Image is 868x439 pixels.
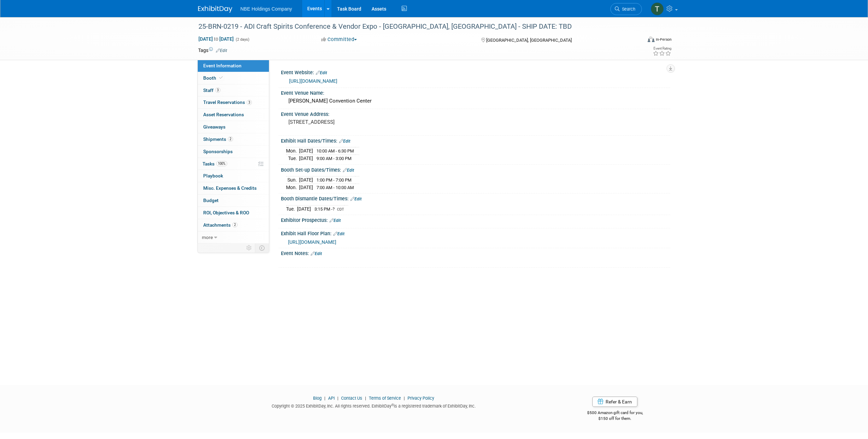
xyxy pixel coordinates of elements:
i: Booth reservation complete [219,76,223,80]
img: Format-Inperson.png [648,37,655,42]
span: Budget [203,198,219,203]
span: | [402,396,406,401]
span: | [336,396,340,401]
a: Refer & Earn [592,397,637,407]
span: Sponsorships [203,149,233,154]
span: 3 [247,100,252,105]
td: [DATE] [299,176,313,184]
span: 7:00 AM - 10:00 AM [316,185,354,190]
span: Attachments [203,222,237,228]
span: 1:00 PM - 7:00 PM [316,177,351,183]
a: Sponsorships [198,146,269,158]
span: Search [620,6,635,12]
a: [URL][DOMAIN_NAME] [288,239,336,245]
span: Booth [203,75,224,81]
a: Edit [343,168,354,173]
div: Exhibit Hall Dates/Times: [281,136,670,145]
a: Event Information [198,60,269,72]
div: Booth Dismantle Dates/Times: [281,194,670,202]
span: 100% [216,161,227,166]
div: $150 off for them. [560,416,670,422]
span: | [323,396,327,401]
span: | [363,396,368,401]
td: Sun. [286,176,299,184]
span: Staff [203,88,220,93]
div: $500 Amazon gift card for you, [560,405,670,421]
a: Edit [350,197,362,201]
td: Tue. [286,205,297,212]
a: Staff3 [198,84,269,96]
div: Copyright © 2025 ExhibitDay, Inc. All rights reserved. ExhibitDay is a registered trademark of Ex... [198,401,550,409]
span: [GEOGRAPHIC_DATA], [GEOGRAPHIC_DATA] [486,38,572,43]
span: Misc. Expenses & Credits [203,185,257,191]
button: Committed [319,36,360,43]
div: Event Rating [653,47,671,50]
td: Tags [198,47,227,54]
a: Attachments2 [198,219,269,231]
sup: ® [391,403,394,407]
a: Edit [339,139,350,144]
td: Toggle Event Tabs [255,243,269,252]
td: [DATE] [299,147,313,155]
td: [DATE] [299,155,313,162]
td: Personalize Event Tab Strip [243,243,255,252]
span: 2 [232,222,237,227]
div: Event Format [601,36,672,46]
img: ExhibitDay [198,6,232,13]
a: Edit [216,48,227,53]
a: Budget [198,195,269,207]
a: Privacy Policy [407,396,434,401]
span: 9:00 AM - 3:00 PM [316,156,351,161]
a: API [328,396,335,401]
div: Exhibit Hall Floor Plan: [281,228,670,237]
a: Tasks100% [198,158,269,170]
span: Event Information [203,63,242,68]
span: 3:15 PM - [314,207,336,212]
span: to [213,36,219,42]
a: Playbook [198,170,269,182]
span: ROI, Objectives & ROO [203,210,249,215]
div: [PERSON_NAME] Convention Center [286,96,665,106]
td: [DATE] [299,184,313,191]
div: 25-BRN-0219 - ADI Craft Spirits Conference & Vendor Expo - [GEOGRAPHIC_DATA], [GEOGRAPHIC_DATA] -... [196,21,632,33]
span: CDT [337,207,344,212]
a: Search [610,3,642,15]
span: Giveaways [203,124,225,130]
td: Tue. [286,155,299,162]
td: Mon. [286,147,299,155]
span: Playbook [203,173,223,178]
span: more [202,235,213,240]
span: [DATE] [DATE] [198,36,234,42]
pre: [STREET_ADDRESS] [288,119,436,125]
td: Mon. [286,184,299,191]
a: Travel Reservations3 [198,96,269,108]
div: Event Website: [281,67,670,76]
a: Misc. Expenses & Credits [198,182,269,194]
span: NBE Holdings Company [241,6,292,12]
div: Booth Set-up Dates/Times: [281,165,670,174]
a: ROI, Objectives & ROO [198,207,269,219]
a: Edit [329,218,341,223]
span: Travel Reservations [203,99,252,105]
a: more [198,231,269,243]
span: 10:00 AM - 6:30 PM [316,148,354,154]
a: Giveaways [198,121,269,133]
td: [DATE] [297,205,311,212]
a: Edit [333,231,345,236]
span: Tasks [203,161,227,167]
div: Event Venue Address: [281,109,670,118]
a: Terms of Service [369,396,401,401]
a: Blog [313,396,322,401]
a: Asset Reservations [198,109,269,121]
a: Contact Us [341,396,362,401]
a: Shipments2 [198,133,269,145]
span: 2 [228,136,233,142]
div: Exhibitor Prospectus: [281,215,670,224]
span: 3 [215,88,220,93]
a: [URL][DOMAIN_NAME] [289,78,337,84]
a: Booth [198,72,269,84]
span: ? [333,207,335,212]
span: Shipments [203,136,233,142]
a: Edit [311,251,322,256]
span: Asset Reservations [203,112,244,117]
